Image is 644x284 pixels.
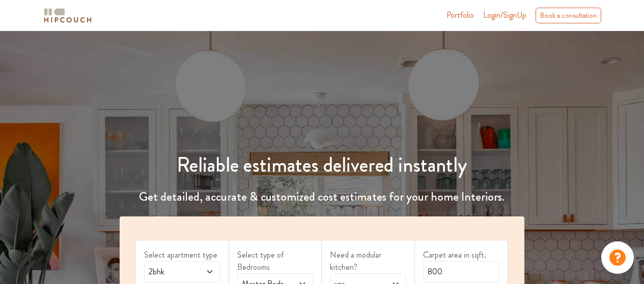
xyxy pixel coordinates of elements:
span: logo-horizontal.svg [42,4,93,27]
span: 2bhk [147,266,197,278]
input: Enter area sqft [423,261,499,282]
span: Login/SignUp [483,9,526,21]
label: Select apartment type [144,249,220,261]
a: Portfolio [446,9,474,21]
h1: Reliable estimates delivered instantly [114,153,530,177]
h4: Get detailed, accurate & customized cost estimates for your home Interiors. [114,190,530,204]
label: Select type of Bedrooms [237,249,314,273]
div: Book a consultation [536,8,601,23]
img: logo-horizontal.svg [42,7,93,24]
label: Need a modular kitchen? [330,249,406,273]
label: Carpet area in sqft. [423,249,499,261]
